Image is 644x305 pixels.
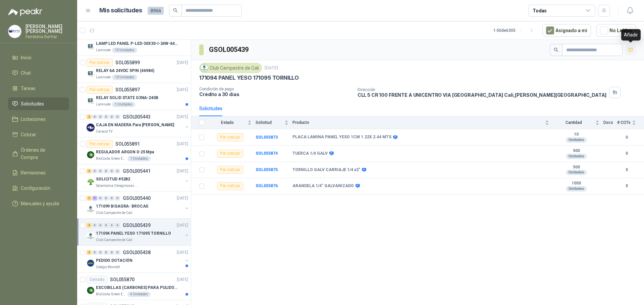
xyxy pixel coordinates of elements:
a: Por cotizarSOL055899[DATE] Company LogoRELAY 6A 24VDC 5PIN (46984)Laminate10 Unidades [77,56,191,83]
a: Inicio [8,51,69,64]
p: SOLICITUD #5282 [96,176,130,182]
th: Producto [292,116,553,129]
div: 5 [92,196,97,201]
p: RELAY 6A 24VDC 5PIN (46984) [96,68,154,74]
p: GSOL005443 [123,115,151,119]
a: Chat [8,67,69,79]
div: 10 Unidades [112,48,137,53]
span: Tareas [21,85,36,92]
span: Cantidad [553,120,594,125]
a: Por cotizarSOL055901[DATE] Company LogoLAMP LED PANEL P-LED-30X30-I-24W-6400KLaminate10 Unidades [77,29,191,56]
span: Inicio [21,54,32,61]
p: GSOL005438 [123,250,151,255]
p: [DATE] [177,195,188,202]
b: SOL055875 [256,167,278,172]
div: 0 [92,169,97,173]
span: Órdenes de Compra [21,146,63,161]
p: [DATE] [177,222,188,229]
div: Unidades [566,170,587,175]
b: ARANDELA 1/4" GALVANIZADO [292,183,354,189]
img: Company Logo [87,205,95,213]
span: Manuales y ayuda [21,200,59,207]
p: 171099 BISAGRA- BROCAS [96,203,148,210]
a: 4 0 0 0 0 0 GSOL005439[DATE] Company Logo171094 PANEL YESO 171095 TORNILLOClub Campestre de Cali [87,221,190,243]
p: Dirección [358,87,607,92]
a: Cotizar [8,128,69,141]
p: ESCOBILLAS (CARBONES) PARA PULIDORA DEWALT [96,285,179,291]
b: 10 [553,132,599,137]
div: Por cotizar [217,150,243,158]
div: 0 [104,223,109,228]
p: [DATE] [177,277,188,283]
img: Company Logo [87,286,95,294]
div: 4 [87,223,92,228]
div: 0 [104,250,109,255]
a: Órdenes de Compra [8,144,69,164]
a: Solicitudes [8,97,69,110]
div: Por cotizar [217,133,243,141]
p: GSOL005441 [123,169,151,173]
p: Salamanca Oleaginosas SAS [96,183,138,188]
span: Producto [292,120,544,125]
a: Tareas [8,82,69,95]
div: Todas [533,7,547,14]
div: 2 [87,115,92,119]
img: Company Logo [87,96,95,104]
a: 2 5 0 0 0 0 GSOL005440[DATE] Company Logo171099 BISAGRA- BROCASClub Campestre de Cali [87,194,190,216]
img: Company Logo [87,259,95,267]
h1: Mis solicitudes [99,6,142,15]
p: Condición de pago [199,87,352,91]
div: 0 [109,223,114,228]
a: Licitaciones [8,113,69,126]
div: Por cotizar [87,140,113,148]
b: 0 [617,183,636,189]
p: Club Campestre de Cali [96,210,132,216]
b: 500 [553,165,599,170]
p: SOL055870 [110,277,135,282]
div: Unidades [566,137,587,143]
div: 0 [92,115,97,119]
div: Cerrado [87,276,107,284]
div: 0 [115,223,120,228]
a: Por cotizarSOL055891[DATE] Company LogoREGULADOR ARGON 0-25 MpaBioCosta Green Energy S.A.S1 Unidades [77,137,191,164]
a: CerradoSOL055870[DATE] Company LogoESCOBILLAS (CARBONES) PARA PULIDORA DEWALTBioCosta Green Energ... [77,273,191,300]
p: BioCosta Green Energy S.A.S [96,292,126,297]
p: CLL 5 CR 100 FRENTE A UNICENTRO VIA [GEOGRAPHIC_DATA] Cali , [PERSON_NAME][GEOGRAPHIC_DATA] [358,92,607,98]
button: No Leídos [596,24,636,37]
div: Por cotizar [217,166,243,174]
span: Solicitud [256,120,283,125]
div: Unidades [566,186,587,192]
p: SOL055899 [115,60,140,65]
p: Colegio Bennett [96,264,120,270]
div: 2 [87,250,92,255]
div: 10 Unidades [112,75,137,80]
span: # COTs [617,120,631,125]
div: 0 [104,169,109,173]
span: Solicitudes [21,100,44,107]
img: Company Logo [8,25,21,38]
p: GSOL005440 [123,196,151,201]
p: PEDIDO DOTACIÓN [96,257,132,264]
p: SOL055897 [115,87,140,92]
th: Estado [209,116,256,129]
p: Laminate [96,48,111,53]
p: BioCosta Green Energy S.A.S [96,156,126,161]
img: Logo peakr [8,8,42,16]
div: 0 [92,223,97,228]
a: Manuales y ayuda [8,197,69,210]
b: TUERCA 1/4 GALV [292,151,328,156]
div: 0 [98,115,103,119]
a: 2 0 0 0 0 0 GSOL005438[DATE] Company LogoPEDIDO DOTACIÓNColegio Bennett [87,248,190,270]
a: 2 0 0 0 0 0 GSOL005441[DATE] Company LogoSOLICITUD #5282Salamanca Oleaginosas SAS [87,167,190,188]
div: 0 [92,250,97,255]
div: 1 - 50 de 6305 [493,25,537,36]
p: [PERSON_NAME] [PERSON_NAME] [25,24,69,33]
th: Docs [603,116,617,129]
a: SOL055873 [256,135,278,140]
span: search [173,8,178,13]
div: 0 [104,196,109,201]
p: Caracol TV [96,129,112,134]
div: 2 [87,196,92,201]
p: [DATE] [177,141,188,147]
